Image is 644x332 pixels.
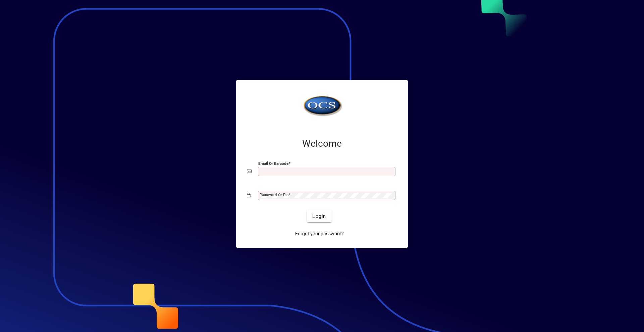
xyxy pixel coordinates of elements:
a: Forgot your password? [292,228,346,240]
mat-label: Password or Pin [260,192,288,197]
span: Forgot your password? [295,230,344,237]
span: Login [312,213,326,220]
h2: Welcome [247,138,397,149]
mat-label: Email or Barcode [258,161,288,166]
button: Login [307,210,331,222]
